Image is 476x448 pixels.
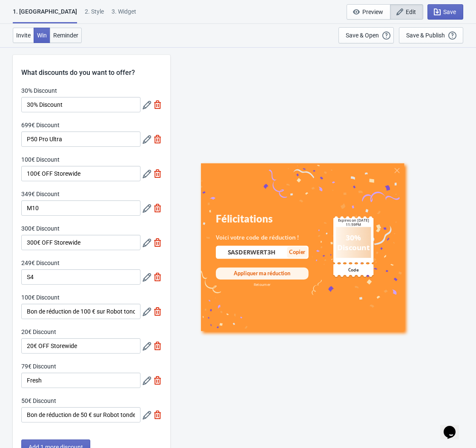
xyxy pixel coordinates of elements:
div: Expires on [DATE] 11:59PM [336,218,371,227]
button: Preview [347,4,390,20]
div: 3. Widget [112,7,136,22]
label: 79€ Discount [21,362,56,371]
button: Win [34,28,50,43]
div: 2 . Style [85,7,104,22]
img: delete.svg [153,169,162,178]
span: Preview [362,9,383,15]
label: 50€ Discount [21,397,56,405]
img: delete.svg [153,376,162,385]
label: 699€ Discount [21,121,60,129]
img: delete.svg [153,307,162,316]
label: 30% Discount [21,86,57,95]
label: 349€ Discount [21,190,60,198]
div: Save & Open [346,32,379,39]
label: 100€ Discount [21,293,60,302]
div: Félicitations [216,213,309,225]
img: delete.svg [153,273,162,281]
button: Save & Open [338,27,394,43]
img: delete.svg [153,204,162,212]
img: delete.svg [153,100,162,109]
span: Reminder [53,32,78,39]
button: Save [427,4,463,20]
div: 30% Discount [337,232,370,252]
div: Appliquer ma réduction [234,270,290,277]
span: Win [37,32,47,39]
img: delete.svg [153,238,162,247]
span: Save [443,9,456,15]
iframe: chat widget [440,414,467,439]
label: 249€ Discount [21,259,60,267]
img: delete.svg [153,135,162,143]
img: delete.svg [153,342,162,350]
label: 100€ Discount [21,155,60,164]
div: What discounts do you want to offer? [13,55,170,78]
button: Edit [390,4,423,20]
div: 1. [GEOGRAPHIC_DATA] [13,7,77,23]
div: Code [336,265,371,275]
span: Edit [406,9,416,15]
div: Save & Publish [406,32,445,39]
button: Reminder [50,28,82,43]
span: Invite [16,32,31,39]
label: 300€ Discount [21,224,60,233]
div: Voici votre code de réduction ! [216,234,309,241]
div: Copier [289,246,305,258]
div: Retourner [216,282,309,287]
label: 20€ Discount [21,328,56,336]
img: delete.svg [153,411,162,419]
button: Invite [13,28,34,43]
button: Save & Publish [399,27,463,43]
